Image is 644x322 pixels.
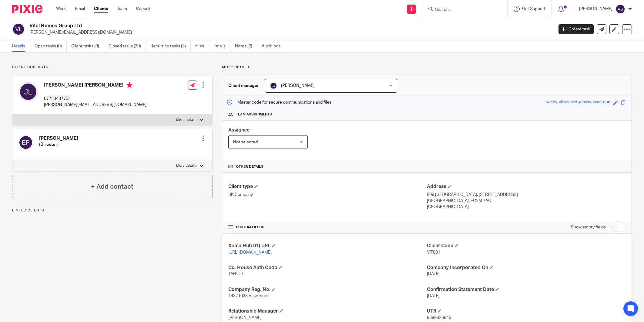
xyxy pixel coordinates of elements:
h4: Relationship Manager [228,308,427,314]
i: Primary [126,82,132,88]
img: Pixie [12,5,42,13]
p: 07753437703 [44,96,146,102]
h4: Client type [228,183,427,190]
p: [PERSON_NAME][EMAIL_ADDRESS][DOMAIN_NAME] [29,29,549,36]
a: Open tasks (0) [35,40,67,52]
p: More details [176,163,196,168]
h2: Vital Homes Group Ltd [29,23,445,29]
p: 809 [GEOGRAPHIC_DATA], [STREET_ADDRESS] [427,192,626,198]
h4: Company Incorporated On [427,265,626,271]
a: Files [195,40,209,52]
h4: Address [427,183,626,190]
span: [PERSON_NAME] [281,84,314,88]
h4: UTR [427,308,626,314]
label: Show empty fields [571,224,606,230]
p: UK Company [228,192,427,198]
h5: (Director) [39,142,78,148]
a: Work [56,6,66,12]
img: svg%3E [615,4,625,14]
h4: [PERSON_NAME] [PERSON_NAME] [44,82,146,90]
a: Team [117,6,127,12]
span: Not selected [233,140,258,144]
p: [PERSON_NAME] [579,6,612,12]
a: Audit logs [262,40,285,52]
h4: Company Reg. No. [228,286,427,293]
h4: Confirmation Statement Date [427,286,626,293]
h4: Co. House Auth Code [228,265,427,271]
p: [PERSON_NAME][EMAIL_ADDRESS][DOMAIN_NAME] [44,102,146,108]
span: [DATE] [427,294,440,298]
p: More details [222,65,632,70]
span: VIT001 [427,250,440,255]
span: Assignee [228,128,250,132]
img: svg%3E [18,82,38,101]
h3: Client manager [228,83,259,89]
a: Details [12,40,30,52]
span: 9699626645 [427,316,451,320]
span: [PERSON_NAME] [228,316,262,320]
span: [DATE] [427,272,440,276]
img: svg%3E [12,23,25,36]
a: Recurring tasks (3) [150,40,191,52]
h4: Client Code [427,243,626,249]
p: More details [176,118,196,122]
span: TAH2T7 [228,272,243,276]
p: [GEOGRAPHIC_DATA], EC2M 7AQ [427,198,626,204]
h4: CUSTOM FIELDS [228,225,427,230]
p: Client contacts [12,65,213,70]
h4: [PERSON_NAME] [39,135,78,142]
img: svg%3E [18,135,33,150]
a: Closed tasks (30) [109,40,146,52]
div: windy-ultraviolet-glossy-laser-gun [546,99,610,106]
a: Email [75,6,85,12]
p: [GEOGRAPHIC_DATA] [427,204,626,210]
a: Client tasks (0) [71,40,104,52]
p: Linked clients [12,208,213,213]
span: Get Support [522,7,545,11]
img: svg%3E [270,82,277,89]
a: [URL][DOMAIN_NAME] [228,250,272,255]
span: Team assignments [236,112,272,117]
p: Master code for secure communications and files [227,99,331,105]
span: Other details [236,164,263,169]
input: Search [434,7,489,13]
a: Clients [94,6,108,12]
h4: Xama Hub 01) URL [228,243,427,249]
a: Notes (2) [235,40,257,52]
a: Create task [558,24,594,34]
h4: + Add contact [91,182,133,191]
span: 14371033 [228,294,248,298]
a: Reports [136,6,151,12]
a: View more [249,294,269,298]
a: Emails [213,40,230,52]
